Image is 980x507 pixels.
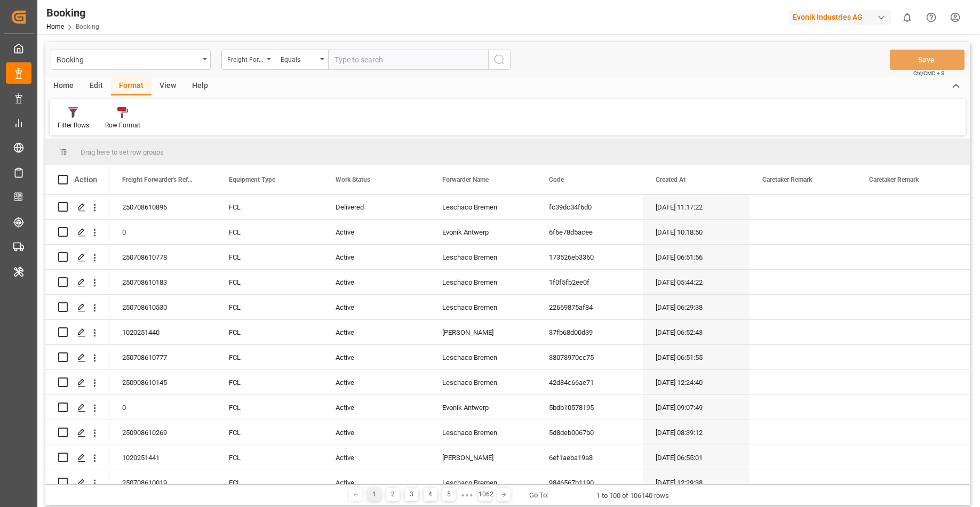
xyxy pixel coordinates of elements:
span: Caretaker Remark [869,176,919,183]
div: Active [323,270,429,294]
div: 250708610019 [109,470,216,495]
div: Leschaco Bremen [429,245,536,269]
div: Active [323,320,429,344]
div: Press SPACE to select this row. [45,370,109,395]
div: 2 [386,488,400,501]
div: [DATE] 08:39:12 [643,420,750,445]
div: [DATE] 09:07:49 [643,395,750,420]
div: [DATE] 11:17:22 [643,195,750,219]
div: 0 [109,395,216,420]
div: FCL [216,420,323,445]
div: fc39dc34f6d0 [536,195,643,219]
div: Press SPACE to select this row. [45,220,109,245]
span: Ctrl/CMD + S [913,69,944,77]
span: Freight Forwarder's Reference No. [122,176,194,183]
div: Evonik Industries AG [788,10,891,25]
div: 173526eb3360 [536,245,643,269]
div: FCL [216,345,323,369]
div: 22669875af84 [536,295,643,319]
div: [DATE] 06:55:01 [643,445,750,470]
div: 250708610530 [109,295,216,319]
div: 5d8deb0067b0 [536,420,643,445]
div: 5 [442,488,456,501]
div: FCL [216,220,323,244]
div: FCL [216,445,323,470]
div: Press SPACE to select this row. [45,270,109,295]
div: Press SPACE to select this row. [45,295,109,320]
div: FCL [216,270,323,294]
div: Press SPACE to select this row. [45,320,109,345]
div: 1020251440 [109,320,216,344]
button: open menu [275,50,328,70]
div: Press SPACE to select this row. [45,420,109,445]
div: Leschaco Bremen [429,420,536,445]
div: FCL [216,370,323,395]
div: Evonik Antwerp [429,395,536,420]
div: [DATE] 06:29:38 [643,295,750,319]
div: [DATE] 06:52:43 [643,320,750,344]
div: FCL [216,245,323,269]
div: [DATE] 05:44:22 [643,270,750,294]
div: Leschaco Bremen [429,195,536,219]
div: Active [323,420,429,445]
div: Format [111,77,152,95]
div: Active [323,245,429,269]
input: Type to search [328,50,488,70]
div: Leschaco Bremen [429,270,536,294]
span: Work Status [336,176,370,183]
div: 250708610183 [109,270,216,294]
div: Leschaco Bremen [429,370,536,395]
span: Equipment Type [229,176,275,183]
button: Help Center [919,5,943,29]
div: 250708610777 [109,345,216,369]
div: [PERSON_NAME] [429,320,536,344]
div: 1 to 100 of 106140 rows [596,490,669,501]
button: search button [488,50,511,70]
div: [DATE] 12:29:38 [643,470,750,495]
span: Code [549,176,564,183]
div: [DATE] 10:18:50 [643,220,750,244]
a: Home [46,23,64,30]
div: Filter Rows [58,120,89,130]
span: Drag here to set row groups [81,148,164,156]
div: 250908610145 [109,370,216,395]
button: open menu [221,50,275,70]
div: 5bdb10578195 [536,395,643,420]
div: Freight Forwarder's Reference No. [227,52,264,65]
div: [DATE] 06:51:56 [643,245,750,269]
div: 250708610895 [109,195,216,219]
div: Edit [82,77,111,95]
div: Press SPACE to select this row. [45,445,109,470]
div: 38073970cc75 [536,345,643,369]
div: 1020251441 [109,445,216,470]
div: 9846567b1190 [536,470,643,495]
div: FCL [216,395,323,420]
button: Save [890,50,965,70]
div: Press SPACE to select this row. [45,245,109,270]
div: Press SPACE to select this row. [45,470,109,495]
div: Help [184,77,216,95]
div: [DATE] 12:24:40 [643,370,750,395]
div: 6f6e78d5acee [536,220,643,244]
div: 1 [368,488,381,501]
div: Leschaco Bremen [429,345,536,369]
div: Active [323,445,429,470]
button: Evonik Industries AG [788,7,895,27]
div: FCL [216,320,323,344]
div: Equals [281,52,317,65]
div: Action [74,175,97,184]
div: Press SPACE to select this row. [45,345,109,370]
div: Press SPACE to select this row. [45,195,109,220]
div: Home [45,77,82,95]
span: Caretaker Remark [762,176,812,183]
div: 42d84c66ae71 [536,370,643,395]
div: Booking [57,52,199,66]
div: Active [323,370,429,395]
div: Leschaco Bremen [429,295,536,319]
div: Delivered [323,195,429,219]
div: 1062 [479,488,492,501]
div: Active [323,345,429,369]
div: Leschaco Bremen [429,470,536,495]
div: Active [323,470,429,495]
div: View [152,77,184,95]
